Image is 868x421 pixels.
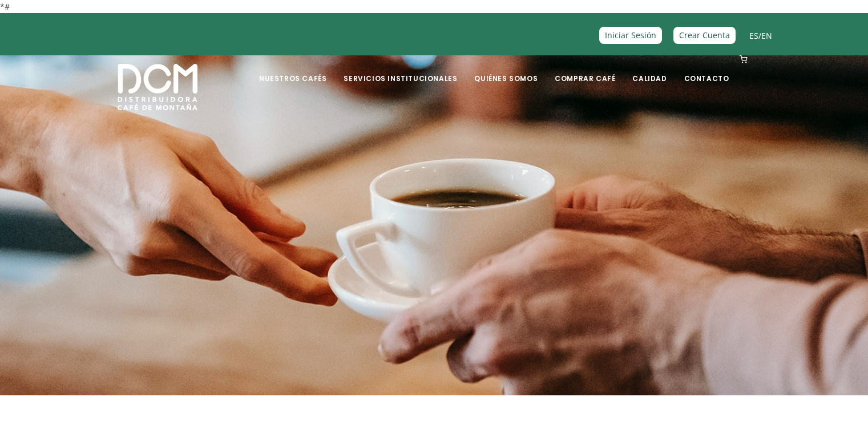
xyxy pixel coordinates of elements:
a: Crear Cuenta [673,27,736,43]
a: Servicios Institucionales [337,56,464,83]
a: Quiénes Somos [467,56,544,83]
a: Calidad [625,56,673,83]
a: ES [749,30,758,41]
a: Iniciar Sesión [599,27,662,43]
a: Nuestros Cafés [252,56,333,83]
a: EN [761,30,772,41]
span: / [749,29,772,42]
a: Comprar Café [548,56,622,83]
a: Contacto [677,56,736,83]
